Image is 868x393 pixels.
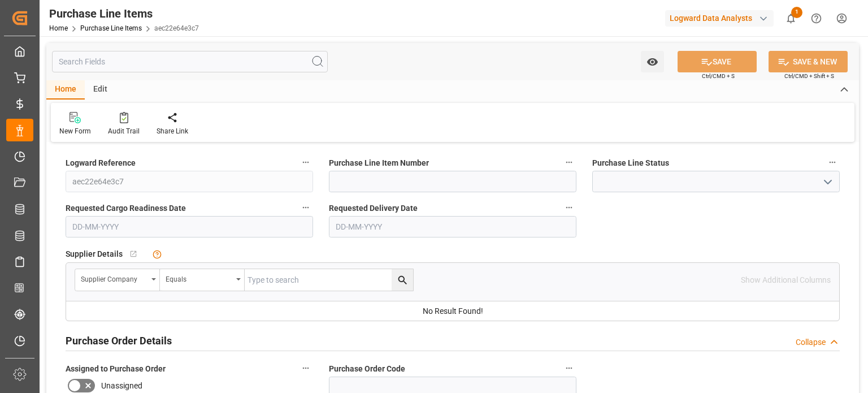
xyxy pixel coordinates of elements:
span: Purchase Line Status [592,157,669,169]
div: New Form [59,126,91,136]
span: Ctrl/CMD + Shift + S [784,72,834,80]
span: Unassigned [101,380,142,392]
button: Purchase Order Code [562,361,576,375]
button: Assigned to Purchase Order [298,361,313,375]
button: open menu [160,269,245,291]
input: Type to search [245,269,413,291]
div: Supplier Company [81,271,147,284]
div: Collapse [796,336,826,348]
button: Purchase Line Item Number [562,155,576,170]
input: DD-MM-YYYY [329,216,576,237]
button: open menu [819,173,836,191]
button: Requested Cargo Readiness Date [298,200,313,215]
button: SAVE [678,51,757,72]
span: Assigned to Purchase Order [66,363,166,375]
div: Edit [85,80,116,100]
span: Purchase Line Item Number [329,157,429,169]
input: DD-MM-YYYY [66,216,313,237]
a: Home [49,24,68,32]
div: Purchase Line Items [49,5,199,22]
button: Purchase Line Status [825,155,840,170]
button: Requested Delivery Date [562,200,576,215]
div: Equals [166,271,232,284]
button: SAVE & NEW [769,51,848,72]
span: Requested Delivery Date [329,202,418,214]
button: Logward Data Analysts [665,7,778,29]
a: Purchase Line Items [80,24,142,32]
button: Logward Reference [298,155,313,170]
button: open menu [641,51,664,72]
div: Logward Data Analysts [665,10,774,27]
button: show 1 new notifications [778,6,804,31]
span: Ctrl/CMD + S [702,72,735,80]
button: open menu [75,269,160,291]
h2: Purchase Order Details [66,333,172,348]
span: Logward Reference [66,157,136,169]
input: Search Fields [52,51,328,72]
div: Home [46,80,85,100]
div: Share Link [157,126,188,136]
span: Purchase Order Code [329,363,405,375]
span: 1 [791,7,802,18]
div: No Result Found! [66,301,839,321]
div: Audit Trail [108,126,140,136]
button: Help Center [804,6,829,31]
span: Supplier Details [66,248,123,260]
span: Requested Cargo Readiness Date [66,202,186,214]
button: search button [392,269,413,291]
